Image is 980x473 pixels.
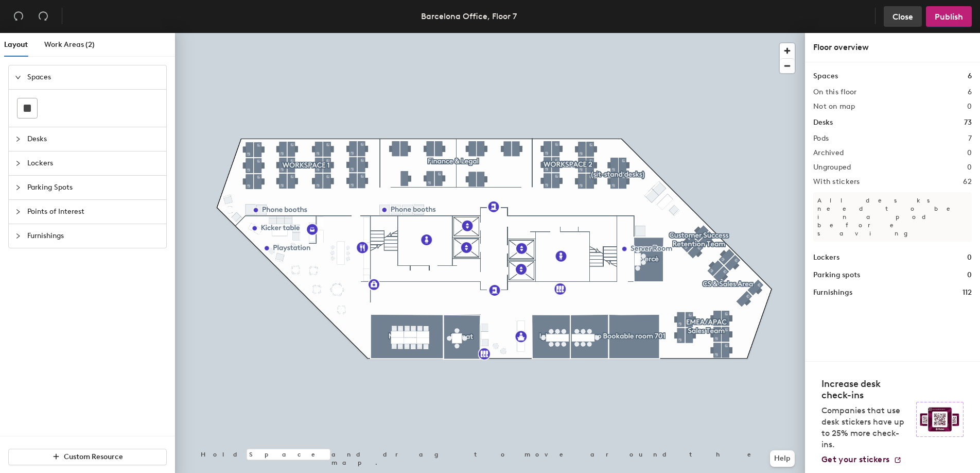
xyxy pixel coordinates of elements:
p: All desks need to be in a pod before saving [813,192,972,242]
h4: Increase desk check-ins [821,378,910,401]
span: expanded [15,74,21,80]
span: Spaces [27,65,160,89]
span: collapsed [15,136,21,142]
h2: Pods [813,134,829,143]
span: Furnishings [27,224,160,248]
h2: With stickers [813,178,860,186]
h1: Parking spots [813,269,860,281]
h1: 6 [968,71,972,82]
a: Get your stickers [821,454,902,465]
span: collapsed [15,233,21,239]
span: Layout [4,40,28,49]
h1: 112 [962,287,972,298]
button: Custom Resource [8,449,167,465]
h1: Spaces [813,71,838,82]
button: Undo (⌘ + Z) [8,6,29,27]
span: Lockers [27,151,160,175]
h1: Lockers [813,252,839,263]
span: Points of Interest [27,200,160,224]
span: collapsed [15,160,21,166]
button: Publish [926,6,972,27]
button: Close [884,6,922,27]
h2: 6 [968,88,972,96]
span: Parking Spots [27,176,160,199]
span: Close [892,12,913,22]
div: Barcelona Office, Floor 7 [421,10,517,23]
h1: Furnishings [813,287,852,298]
p: Companies that use desk stickers have up to 25% more check-ins. [821,405,910,450]
button: Redo (⌘ + ⇧ + Z) [33,6,54,27]
h2: Archived [813,149,844,157]
button: Help [770,450,795,467]
h2: 62 [963,178,972,186]
span: Publish [935,12,963,22]
div: Floor overview [813,41,972,54]
span: Work Areas (2) [44,40,95,49]
h2: Not on map [813,103,855,111]
h2: Ungrouped [813,163,851,172]
span: collapsed [15,209,21,215]
h1: 73 [964,117,972,128]
span: Custom Resource [64,452,123,461]
h1: 0 [967,252,972,263]
h1: 0 [967,269,972,281]
h2: 7 [968,134,972,143]
h2: 0 [967,163,972,172]
span: collapsed [15,184,21,191]
span: Get your stickers [821,454,889,464]
img: Sticker logo [916,402,964,437]
h1: Desks [813,117,833,128]
h2: 0 [967,149,972,157]
span: Desks [27,127,160,151]
h2: On this floor [813,88,857,96]
h2: 0 [967,103,972,111]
